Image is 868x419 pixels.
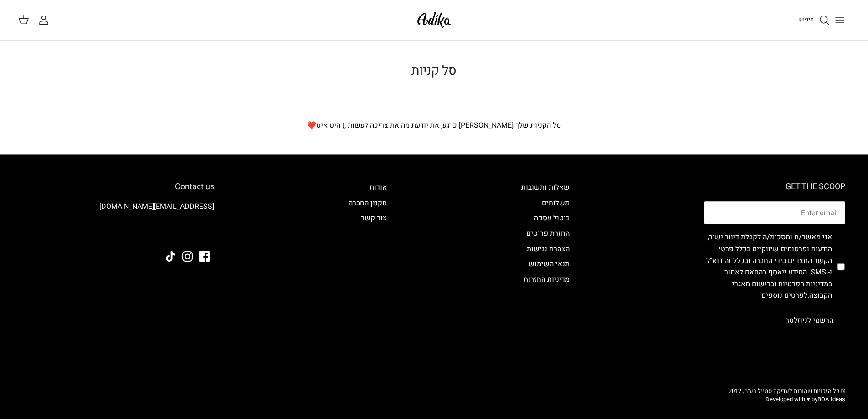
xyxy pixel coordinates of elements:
[38,15,53,26] a: החשבון שלי
[99,201,214,212] a: [EMAIL_ADDRESS][DOMAIN_NAME]
[529,259,570,269] a: תנאי השימוש
[798,15,830,26] a: חיפוש
[798,15,814,24] span: חיפוש
[415,9,453,31] img: Adika IL
[115,63,753,79] h1: סל קניות
[817,395,845,403] a: BOA Ideas
[165,251,176,262] a: Tiktok
[23,182,214,192] h6: Contact us
[339,182,396,332] div: Secondary navigation
[729,387,845,395] span: © כל הזכויות שמורות לעדיקה סטייל בע״מ, 2012
[704,182,845,192] h6: GET THE SCOOP
[830,10,850,30] button: Toggle menu
[370,182,387,193] a: אודות
[542,197,570,208] a: משלוחים
[526,228,570,239] a: החזרת פריטים
[524,274,570,285] a: מדיניות החזרות
[512,182,579,332] div: Secondary navigation
[534,212,570,223] a: ביטול עסקה
[199,251,210,262] a: Facebook
[115,120,753,132] p: סל הקניות שלך [PERSON_NAME] כרגע, את יודעת מה את צריכה לעשות ;) היט איט❤️
[729,395,845,403] p: Developed with ♥ by
[527,243,570,254] a: הצהרת נגישות
[704,201,845,225] input: Email
[774,309,845,332] button: הרשמי לניוזלטר
[182,251,193,262] a: Instagram
[361,212,387,223] a: צור קשר
[761,290,807,301] a: לפרטים נוספים
[521,182,570,193] a: שאלות ותשובות
[349,197,387,208] a: תקנון החברה
[189,226,214,238] img: Adika IL
[704,232,832,302] label: אני מאשר/ת ומסכימ/ה לקבלת דיוור ישיר, הודעות ופרסומים שיווקיים בכלל פרטי הקשר המצויים בידי החברה ...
